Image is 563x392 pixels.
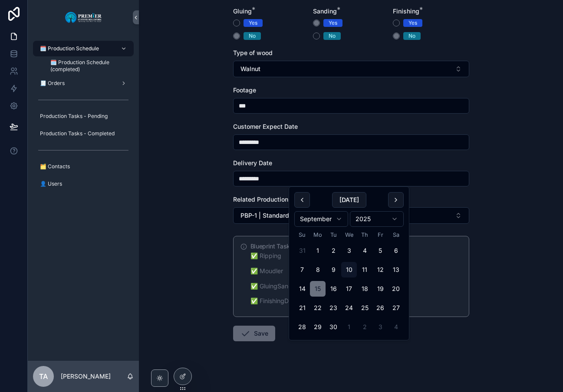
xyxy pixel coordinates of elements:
[326,230,341,239] th: Tuesday
[388,230,404,239] th: Saturday
[326,281,341,297] button: Tuesday, September 16th, 2025
[357,262,372,278] button: Thursday, September 11th, 2025
[313,7,337,15] span: Sanding
[372,262,388,278] button: Friday, September 12th, 2025
[33,108,134,124] a: Production Tasks - Pending
[294,230,310,239] th: Sunday
[294,262,310,278] button: Sunday, September 7th, 2025
[250,251,462,306] div: ✅ Ripping ✅ Moudler ✅ GluingSanding ✅ FinishingDone / Needs Shipping
[240,65,260,73] span: Walnut
[233,7,252,15] span: Gluing
[341,319,357,335] button: Wednesday, October 1st, 2025
[249,32,256,40] div: No
[357,319,372,335] button: Thursday, October 2nd, 2025
[408,32,415,40] div: No
[233,196,319,203] span: Related Production Blueprints
[388,281,404,297] button: Saturday, September 20th, 2025
[329,32,336,40] div: No
[43,58,134,74] a: 🗓️ Production Schedule (completed)
[233,123,298,130] span: Customer Expect Date
[250,243,462,249] h5: Blueprint Tasks
[310,319,326,335] button: Monday, September 29th, 2025
[310,281,326,297] button: Monday, September 15th, 2025, selected
[310,243,326,258] button: Monday, September 1st, 2025
[65,10,102,24] img: App logo
[33,176,134,192] a: 👤 Users
[40,45,99,52] span: 🗓️ Production Schedule
[249,19,257,27] div: Yes
[233,207,469,224] button: Select Button
[40,180,62,187] span: 👤 Users
[233,159,272,167] span: Delivery Date
[388,243,404,258] button: Saturday, September 6th, 2025
[329,19,337,27] div: Yes
[357,230,372,239] th: Thursday
[40,113,108,120] span: Production Tasks - Pending
[61,372,111,381] p: [PERSON_NAME]
[33,41,134,56] a: 🗓️ Production Schedule
[408,19,417,27] div: Yes
[341,230,357,239] th: Wednesday
[33,159,134,174] a: 🗂️ Contacts
[33,126,134,141] a: Production Tasks - Completed
[388,319,404,335] button: Saturday, October 4th, 2025
[294,319,310,335] button: Sunday, September 28th, 2025
[326,243,341,258] button: Tuesday, September 2nd, 2025
[250,281,462,291] p: ✅ GluingSanding
[388,300,404,316] button: Saturday, September 27th, 2025
[40,80,65,87] span: 🧾 Orders
[233,61,469,77] button: Select Button
[240,211,350,220] span: PBP-1 | Standard Production Blueprint
[310,300,326,316] button: Monday, September 22nd, 2025
[310,230,326,239] th: Monday
[40,130,115,137] span: Production Tasks - Completed
[326,262,341,278] button: Tuesday, September 9th, 2025
[250,266,462,276] p: ✅ Moudler
[372,319,388,335] button: Friday, October 3rd, 2025
[40,163,70,170] span: 🗂️ Contacts
[341,300,357,316] button: Wednesday, September 24th, 2025
[326,300,341,316] button: Tuesday, September 23rd, 2025
[372,300,388,316] button: Friday, September 26th, 2025
[294,243,310,258] button: Sunday, August 31st, 2025
[294,300,310,316] button: Sunday, September 21st, 2025
[372,243,388,258] button: Friday, September 5th, 2025
[39,371,48,382] span: TA
[341,262,357,278] button: Today, Wednesday, September 10th, 2025
[357,300,372,316] button: Thursday, September 25th, 2025
[388,262,404,278] button: Saturday, September 13th, 2025
[372,281,388,297] button: Friday, September 19th, 2025
[294,281,310,297] button: Sunday, September 14th, 2025
[250,251,462,261] p: ✅ Ripping
[332,192,366,208] button: [DATE]
[233,49,273,56] span: Type of wood
[372,230,388,239] th: Friday
[28,35,139,203] div: scrollable content
[310,262,326,278] button: Monday, September 8th, 2025
[357,243,372,258] button: Thursday, September 4th, 2025
[250,296,462,306] p: ✅ FinishingDone / Needs Shipping
[233,326,275,341] button: Save
[341,281,357,297] button: Wednesday, September 17th, 2025
[326,319,341,335] button: Tuesday, September 30th, 2025
[357,281,372,297] button: Thursday, September 18th, 2025
[50,59,125,73] span: 🗓️ Production Schedule (completed)
[33,75,134,91] a: 🧾 Orders
[233,86,256,94] span: Footage
[393,7,419,15] span: Finishing
[294,230,404,335] table: September 2025
[341,243,357,258] button: Wednesday, September 3rd, 2025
